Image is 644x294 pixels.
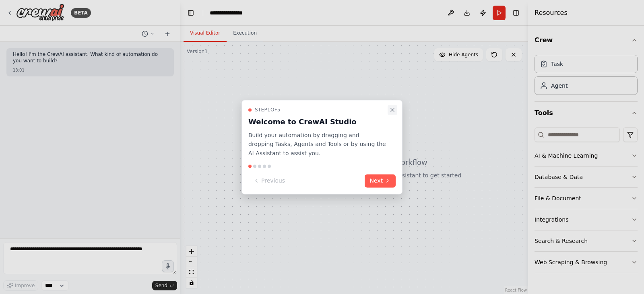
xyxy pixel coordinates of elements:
[185,7,196,19] button: Hide left sidebar
[255,107,281,113] span: Step 1 of 5
[388,105,397,115] button: Close walkthrough
[365,174,396,187] button: Next
[248,131,386,158] p: Build your automation by dragging and dropping Tasks, Agents and Tools or by using the AI Assista...
[248,174,290,187] button: Previous
[248,116,386,127] h3: Welcome to CrewAI Studio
